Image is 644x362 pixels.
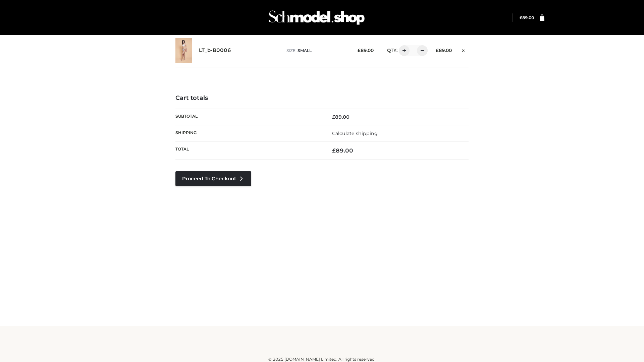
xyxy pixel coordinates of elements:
a: LT_b-B0006 [199,47,231,54]
bdi: 89.00 [520,15,534,20]
a: Proceed to Checkout [175,171,251,186]
bdi: 89.00 [332,114,350,120]
p: size : [286,48,347,54]
th: Subtotal [175,109,322,125]
span: £ [520,15,522,20]
a: £89.00 [520,15,534,20]
span: SMALL [298,48,312,53]
span: £ [358,48,361,53]
h4: Cart totals [175,95,469,102]
bdi: 89.00 [332,147,353,154]
div: QTY: [380,45,425,56]
th: Shipping [175,125,322,141]
a: Remove this item [459,45,469,54]
bdi: 89.00 [436,48,452,53]
span: £ [436,48,439,53]
bdi: 89.00 [358,48,374,53]
span: £ [332,147,336,154]
a: Calculate shipping [332,130,378,136]
img: Schmodel Admin 964 [266,4,367,31]
span: £ [332,114,335,120]
th: Total [175,142,322,160]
